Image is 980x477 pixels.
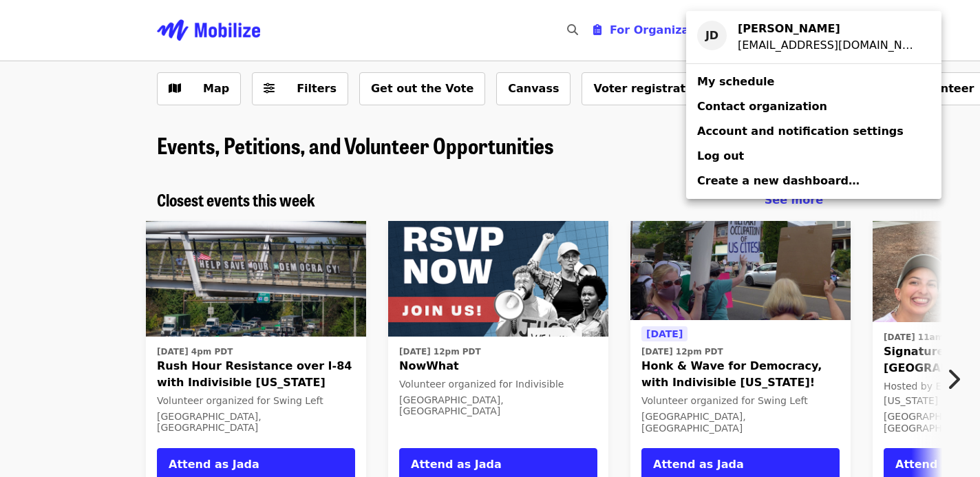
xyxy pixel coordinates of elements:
[697,149,744,162] span: Log out
[697,174,860,187] span: Create a new dashboard…
[686,70,941,94] a: My schedule
[738,21,919,37] div: Jada DeLuca
[697,100,827,113] span: Contact organization
[686,94,941,119] a: Contact organization
[686,144,941,169] a: Log out
[697,125,904,138] span: Account and notification settings
[738,37,919,54] div: Jadakuang@gmail.com
[686,17,941,58] a: JD[PERSON_NAME][EMAIL_ADDRESS][DOMAIN_NAME]
[686,169,941,193] a: Create a new dashboard…
[738,22,840,35] strong: [PERSON_NAME]
[697,21,727,50] div: JD
[686,119,941,144] a: Account and notification settings
[697,75,774,88] span: My schedule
